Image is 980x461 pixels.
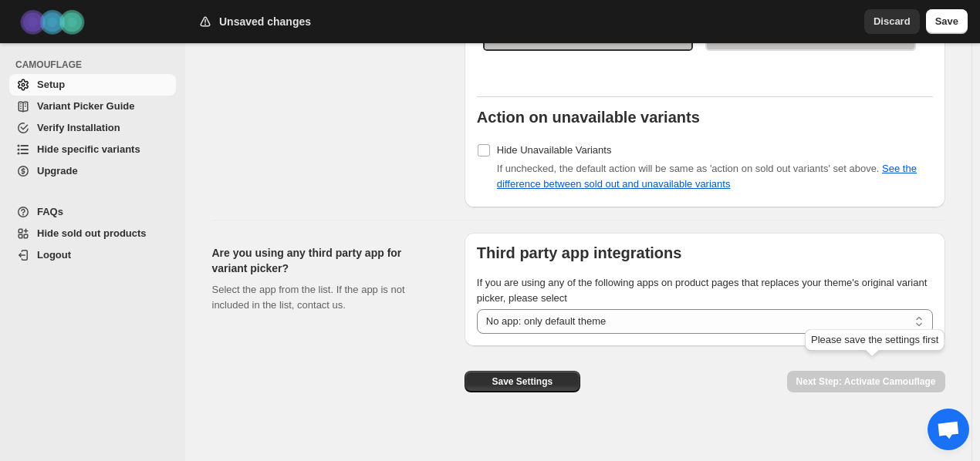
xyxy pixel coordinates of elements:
[928,409,969,450] a: Open chat
[477,277,928,304] span: If you are using any of the following apps on product pages that replaces your theme's original v...
[212,245,440,276] h2: Are you using any third party app for variant picker?
[477,109,700,126] b: Action on unavailable variants
[37,79,65,90] span: Setup
[37,165,78,177] span: Upgrade
[9,244,176,266] a: Logout
[37,100,134,112] span: Variant Picker Guide
[212,284,405,311] span: Select the app from the list. If the app is not included in the list, contact us.
[15,59,177,71] span: CAMOUFLAGE
[37,249,71,261] span: Logout
[9,139,176,160] a: Hide specific variants
[492,375,553,388] span: Save Settings
[874,14,911,29] span: Discard
[37,122,120,133] span: Verify Installation
[37,206,63,217] span: FAQs
[864,9,920,34] button: Discard
[926,9,968,34] button: Save
[9,74,176,96] a: Setup
[497,144,612,156] span: Hide Unavailable Variants
[9,223,176,244] a: Hide sold out products
[465,371,580,392] button: Save Settings
[9,201,176,223] a: FAQs
[9,160,176,182] a: Upgrade
[935,14,958,29] span: Save
[9,117,176,139] a: Verify Installation
[477,244,682,261] b: Third party app integrations
[9,96,176,117] a: Variant Picker Guide
[497,163,917,190] span: If unchecked, the default action will be same as 'action on sold out variants' set above.
[219,14,311,29] h2: Unsaved changes
[37,143,140,155] span: Hide specific variants
[37,227,147,239] span: Hide sold out products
